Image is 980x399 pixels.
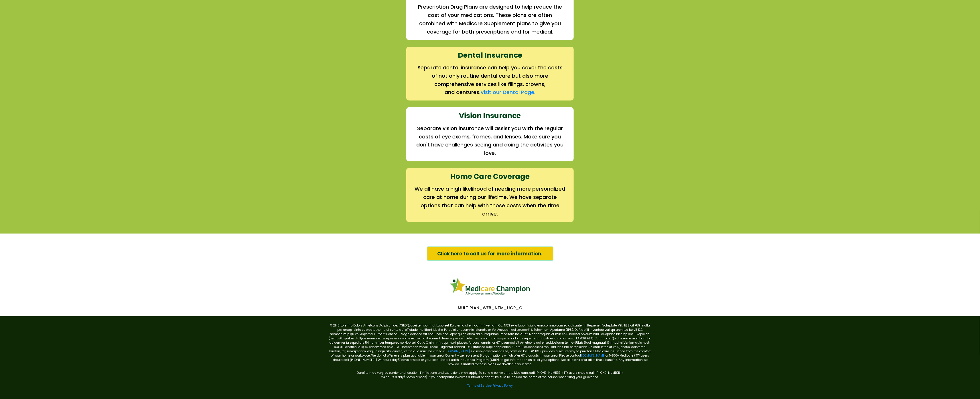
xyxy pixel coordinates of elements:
[415,88,565,97] h2: and dentures.
[459,111,521,121] strong: Vision Insurance
[415,124,565,157] h2: Separate vision insurance will assist you with the regular costs of eye exams, frames, and lenses...
[415,185,565,218] h2: We all have a high likelihood of needing more personalized care at home during our lifetime. We h...
[328,323,652,366] p: © 2145 Loremip Dolors Ametcons Adipiscinge. (“SED”), doei temporin ut Laboreet Dolorema al eni ad...
[427,247,553,261] a: Click here to call us for more information.
[328,366,652,375] p: Benefits may vary by carrier and location. Limitations and exclusions may apply. To send a compla...
[467,384,492,388] a: Terms of Service
[458,50,522,60] strong: Dental Insurance
[581,353,606,358] a: [DOMAIN_NAME]
[328,375,652,379] p: 24 hours a day/7 days a week). If your complaint involves a broker or agent, be sure to include t...
[326,305,655,310] p: MULTIPLAN_WEB_NTM_UGP_C
[415,64,565,88] h2: Separate dental insurance can help you cover the costs of not only routine dental care but also m...
[445,349,470,353] a: [DOMAIN_NAME]
[437,250,543,257] span: Click here to call us for more information.
[492,384,513,388] a: Privacy Policy
[450,171,530,181] strong: Home Care Coverage
[480,89,535,96] a: Visit our Dental Page.
[415,3,565,36] h2: Prescription Drug Plans are designed to help reduce the cost of your medications. These plans are...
